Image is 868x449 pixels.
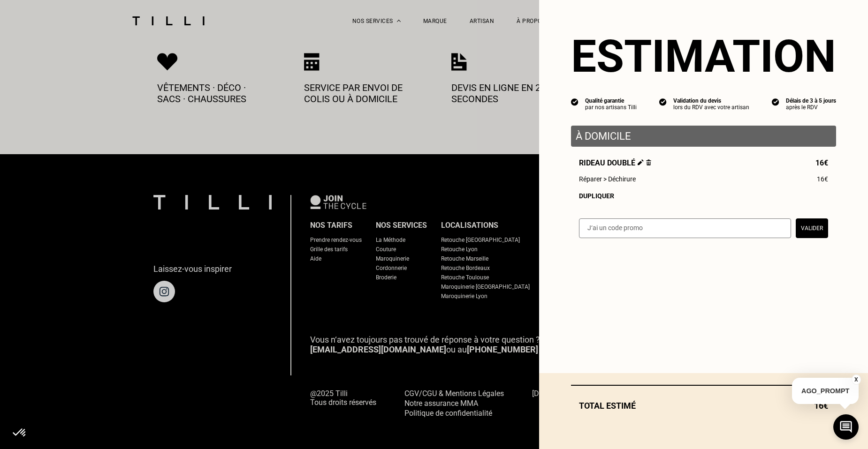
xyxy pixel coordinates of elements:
[817,175,828,183] span: 16€
[673,104,749,111] div: lors du RDV avec votre artisan
[786,97,836,104] div: Délais de 3 à 5 jours
[571,30,836,82] section: Estimation
[571,401,836,411] div: Total estimé
[815,158,828,167] span: 16€
[579,175,636,183] span: Réparer > Déchirure
[673,97,749,104] div: Validation du devis
[852,374,861,385] button: X
[585,97,637,104] div: Qualité garantie
[571,97,579,106] img: icon list info
[579,192,828,200] div: Dupliquer
[576,130,831,142] p: À domicile
[792,378,859,404] p: AGO_PROMPT
[579,218,791,238] input: J‘ai un code promo
[579,158,651,167] span: Rideau doublé
[638,159,644,165] img: Éditer
[786,104,836,111] div: après le RDV
[772,97,779,106] img: icon list info
[659,97,667,106] img: icon list info
[796,218,828,238] button: Valider
[646,159,651,165] img: Supprimer
[585,104,637,111] div: par nos artisans Tilli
